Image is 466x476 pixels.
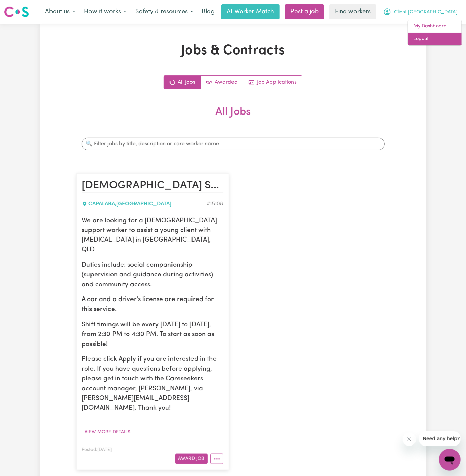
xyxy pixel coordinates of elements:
a: Find workers [329,4,376,19]
p: A car and a driver's license are required for this service. [82,295,223,315]
iframe: Button to launch messaging window [439,449,461,471]
h1: Jobs & Contracts [76,43,390,59]
a: Careseekers logo [4,4,29,20]
p: We are looking for a [DEMOGRAPHIC_DATA] support worker to assist a young client with [MEDICAL_DAT... [82,216,223,255]
input: 🔍 Filter jobs by title, description or care worker name [82,138,385,150]
a: All jobs [164,76,201,89]
button: View more details [82,427,134,437]
span: Client [GEOGRAPHIC_DATA] [394,8,458,16]
div: CAPALABA , [GEOGRAPHIC_DATA] [82,200,207,208]
a: AI Worker Match [221,4,280,19]
div: Job ID #15108 [207,200,223,208]
a: Logout [408,33,462,45]
h2: All Jobs [76,106,390,129]
button: About us [41,5,80,19]
p: Shift timings will be every [DATE] to [DATE], from 2:30 PM to 4:30 PM. To start as soon as possible! [82,320,223,349]
a: Job applications [243,76,302,89]
a: Active jobs [201,76,243,89]
button: How it works [80,5,131,19]
h2: Male Support Worker Needed In Capalaba, QLD [82,179,223,193]
span: Posted: [DATE] [82,448,112,452]
button: My Account [379,5,462,19]
a: Blog [198,4,219,19]
iframe: Message from company [419,431,461,446]
iframe: Close message [403,433,416,446]
p: Duties include: social companionship (supervision and guidance during activities) and community a... [82,261,223,290]
button: More options [210,454,223,464]
img: Careseekers logo [4,6,29,18]
button: Safety & resources [131,5,198,19]
a: My Dashboard [408,20,462,33]
button: Award Job [175,454,208,464]
div: My Account [408,20,462,46]
a: Post a job [285,4,324,19]
p: Please click Apply if you are interested in the role. If you have questions before applying, plea... [82,355,223,413]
